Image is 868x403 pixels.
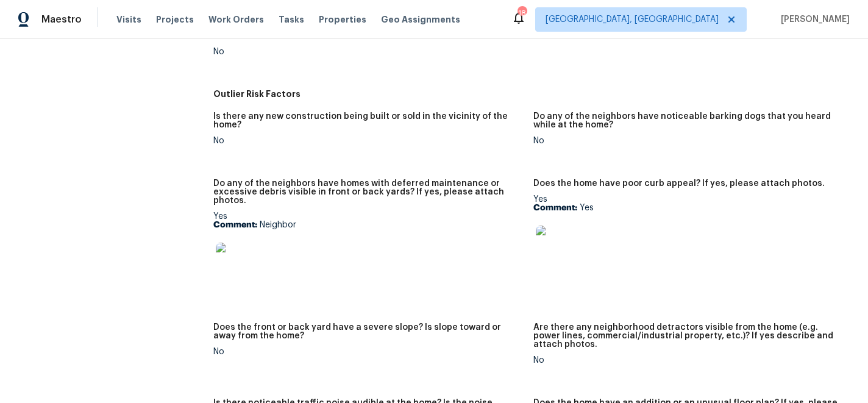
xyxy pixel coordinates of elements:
div: No [213,48,524,56]
span: [GEOGRAPHIC_DATA], [GEOGRAPHIC_DATA] [546,13,719,26]
b: Comment: [213,221,257,229]
h5: Does the front or back yard have a severe slope? Is slope toward or away from the home? [213,323,524,340]
span: Projects [156,13,194,26]
h5: Outlier Risk Factors [213,88,853,100]
span: Geo Assignments [381,13,460,26]
span: Visits [116,13,141,26]
div: No [213,348,524,356]
div: No [533,356,844,365]
b: Comment: [533,204,577,212]
h5: Do any of the neighbors have noticeable barking dogs that you heard while at the home? [533,112,844,129]
span: Properties [319,13,366,26]
div: Yes [533,195,844,272]
div: No [213,137,524,145]
span: [PERSON_NAME] [776,13,850,26]
div: Yes [213,212,524,289]
h5: Do any of the neighbors have homes with deferred maintenance or excessive debris visible in front... [213,179,524,205]
div: 18 [518,7,526,20]
h5: Are there any neighborhood detractors visible from the home (e.g. power lines, commercial/industr... [533,323,844,349]
span: Tasks [279,15,304,24]
h5: Does the home have poor curb appeal? If yes, please attach photos. [533,179,825,188]
h5: Is there any new construction being built or sold in the vicinity of the home? [213,112,524,129]
span: Work Orders [208,13,264,26]
span: Maestro [41,13,82,26]
div: No [533,137,844,145]
p: Yes [533,204,844,212]
p: Neighbor [213,221,524,229]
